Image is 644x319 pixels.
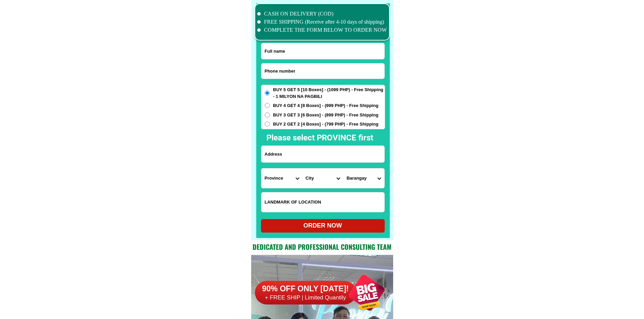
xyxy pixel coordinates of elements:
span: BUY 2 GET 2 [4 Boxes] - (799 PHP) - Free Shipping [273,121,379,128]
li: FREE SHIPPING (Receive after 4-10 days of shipping) [257,18,387,26]
span: BUY 4 GET 4 [8 Boxes] - (999 PHP) - Free Shipping [273,102,379,109]
input: Input LANDMARKOFLOCATION [261,192,384,212]
h2: Dedicated and professional consulting team [251,242,393,252]
h2: Please select PROVINCE first [266,132,446,144]
input: BUY 5 GET 5 [10 Boxes] - (1099 PHP) - Free Shipping - 1 MILYON NA PAGBILI [265,90,270,96]
select: Select district [302,168,343,188]
li: COMPLETE THE FORM BELOW TO ORDER NOW [257,26,387,34]
span: BUY 3 GET 3 [6 Boxes] - (899 PHP) - Free Shipping [273,112,379,118]
li: CASH ON DELIVERY (COD) [257,10,387,18]
h6: + FREE SHIP | Limited Quantily [255,294,356,301]
input: BUY 3 GET 3 [6 Boxes] - (899 PHP) - Free Shipping [265,112,270,117]
input: BUY 2 GET 2 [4 Boxes] - (799 PHP) - Free Shipping [265,122,270,127]
select: Select province [261,168,302,188]
input: BUY 4 GET 4 [8 Boxes] - (999 PHP) - Free Shipping [265,103,270,108]
h6: 90% OFF ONLY [DATE]! [255,284,356,294]
span: BUY 5 GET 5 [10 Boxes] - (1099 PHP) - Free Shipping - 1 MILYON NA PAGBILI [273,86,385,100]
input: Input phone_number [261,63,384,79]
input: Input full_name [261,43,384,59]
select: Select commune [343,168,384,188]
input: Input address [261,146,384,162]
div: ORDER NOW [261,221,385,230]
